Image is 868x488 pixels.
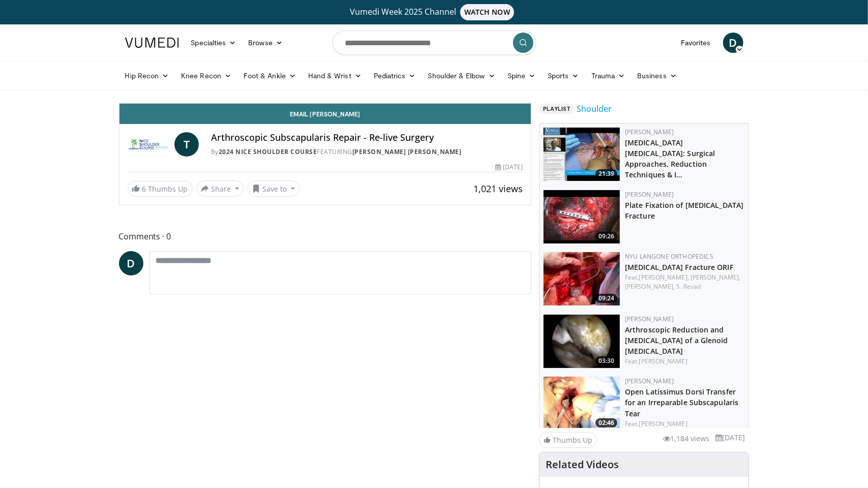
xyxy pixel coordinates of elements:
[625,387,738,418] a: Open Latissimus Dorsi Transfer for an Irreparable Subscapularis Tear
[625,273,744,291] div: Feat.
[625,128,674,136] a: [PERSON_NAME]
[119,66,175,86] a: Hip Recon
[723,33,743,53] a: D
[625,325,728,356] a: Arthroscopic Reduction and [MEDICAL_DATA] of a Glenoid [MEDICAL_DATA]
[544,315,620,368] a: 03:30
[501,66,542,86] a: Spine
[211,132,523,143] h4: Arthroscopic Subscapularis Repair - Re-live Surgery
[128,181,193,197] a: 6 Thumbs Up
[128,132,170,157] img: 2024 Nice Shoulder Course
[639,357,687,365] a: [PERSON_NAME]
[185,33,243,53] a: Specialties
[242,33,289,53] a: Browse
[691,273,740,282] a: [PERSON_NAME],
[677,282,701,291] a: S. Resad
[544,190,620,243] a: 09:26
[625,190,674,199] a: [PERSON_NAME]
[460,4,514,20] span: WATCH NOW
[544,377,620,430] a: 02:46
[625,419,744,429] div: Feat.
[539,104,575,114] span: Playlist
[544,190,620,243] img: Picture_4_42_2.png.150x105_q85_crop-smart_upscale.jpg
[639,273,689,282] a: [PERSON_NAME],
[577,103,612,115] a: Shoulder
[197,180,244,197] button: Share
[422,66,501,86] a: Shoulder & Elbow
[625,138,715,179] a: [MEDICAL_DATA] [MEDICAL_DATA]: Surgical Approaches, Reduction Techniques & I…
[595,418,617,428] span: 02:46
[544,252,620,306] a: 09:24
[368,66,422,86] a: Pediatrics
[631,66,683,86] a: Business
[125,38,179,48] img: VuMedi Logo
[625,377,674,385] a: [PERSON_NAME]
[595,169,617,178] span: 21:39
[211,147,523,157] div: By FEATURING
[544,128,620,181] a: 21:39
[174,132,199,157] a: T
[119,104,531,124] a: Email [PERSON_NAME]
[237,66,302,86] a: Foot & Ankle
[544,128,620,181] img: c0f8b341-bd52-415c-9a99-9e1fc8532278.150x105_q85_crop-smart_upscale.jpg
[544,252,620,306] img: dab13d9a-5f39-4bb1-99b3-9fa4124e99fb.jpg.150x105_q85_crop-smart_upscale.jpg
[544,315,620,368] img: 2f28f918-9a95-45dc-a550-9076ad1d249d.150x105_q85_crop-smart_upscale.jpg
[119,103,531,104] video-js: Video Player
[473,182,523,195] span: 1,021 views
[625,262,734,272] a: [MEDICAL_DATA] Fracture ORIF
[585,66,632,86] a: Trauma
[142,184,146,194] span: 6
[119,251,143,276] a: D
[625,252,713,261] a: NYU Langone Orthopedics
[625,200,743,221] a: Plate Fixation of [MEDICAL_DATA] Fracture
[248,180,300,197] button: Save to
[625,315,674,323] a: [PERSON_NAME]
[352,147,462,156] a: [PERSON_NAME] [PERSON_NAME]
[495,163,523,172] div: [DATE]
[639,419,687,428] a: [PERSON_NAME]
[542,66,585,86] a: Sports
[544,377,620,430] img: 546adf88-4c4e-4b9f-94cb-106667b9934c.150x105_q85_crop-smart_upscale.jpg
[675,33,717,53] a: Favorites
[539,432,597,448] a: Thumbs Up
[333,30,536,55] input: Search topics, interventions
[625,357,744,366] div: Feat.
[127,4,742,20] a: Vumedi Week 2025 ChannelWATCH NOW
[595,356,617,365] span: 03:30
[625,282,675,291] a: [PERSON_NAME],
[175,66,237,86] a: Knee Recon
[219,147,317,156] a: 2024 Nice Shoulder Course
[119,230,532,243] span: Comments 0
[663,433,709,444] li: 1,184 views
[302,66,368,86] a: Hand & Wrist
[546,459,619,471] h4: Related Videos
[595,232,617,241] span: 09:26
[595,294,617,303] span: 09:24
[715,432,745,443] li: [DATE]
